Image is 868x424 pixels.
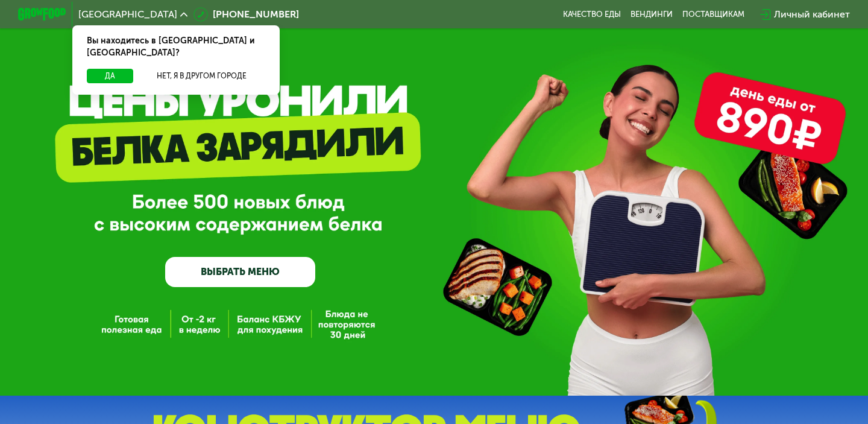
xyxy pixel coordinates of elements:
[631,10,673,19] a: Вендинги
[78,10,177,19] span: [GEOGRAPHIC_DATA]
[87,69,133,83] button: Да
[563,10,621,19] a: Качество еды
[165,257,315,287] a: ВЫБРАТЬ МЕНЮ
[682,10,744,19] div: поставщикам
[193,7,299,22] a: [PHONE_NUMBER]
[138,69,265,83] button: Нет, я в другом городе
[72,25,280,69] div: Вы находитесь в [GEOGRAPHIC_DATA] и [GEOGRAPHIC_DATA]?
[774,7,850,22] div: Личный кабинет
